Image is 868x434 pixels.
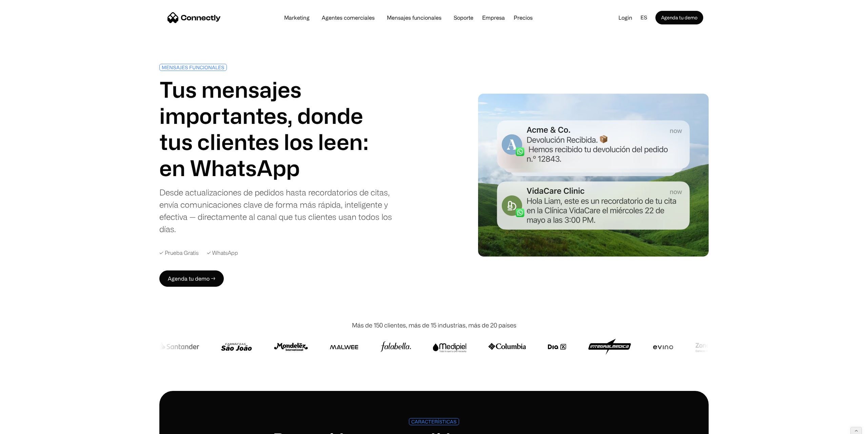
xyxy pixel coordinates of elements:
a: Precios [508,15,538,20]
a: home [167,13,221,23]
div: Más de 150 clientes, más de 15 industrias, más de 20 países [352,321,516,330]
div: CARACTERÍSTICAS [411,419,457,424]
a: Mensajes funcionales [381,15,447,20]
a: Soporte [448,15,479,20]
a: Agentes comerciales [316,15,380,20]
a: Marketing [279,15,315,20]
div: ✓ Prueba Gratis [159,249,199,257]
div: Empresa [482,13,505,22]
div: ✓ WhatsApp [207,249,238,257]
aside: Language selected: Español [7,421,41,432]
a: Login [613,13,638,23]
div: Empresa [480,13,507,22]
div: MENSAJES FUNCIONALES [162,65,224,70]
h1: Tus mensajes importantes, donde tus clientes los leen: en WhatsApp [159,76,398,181]
ul: Language list [14,422,41,432]
div: es [640,13,647,23]
div: es [638,13,655,23]
div: Desde actualizaciones de pedidos hasta recordatorios de citas, envía comunicaciones clave de form... [159,186,398,235]
a: Agenda tu demo [655,11,703,24]
a: Agenda tu demo → [159,270,224,287]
